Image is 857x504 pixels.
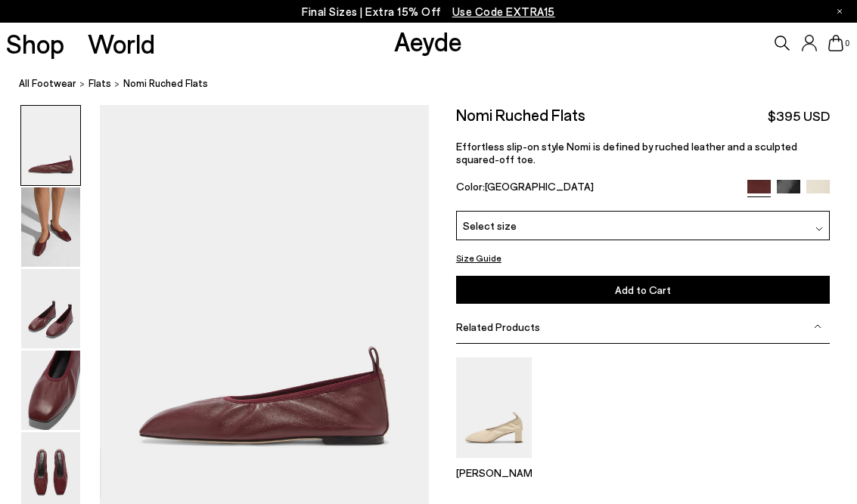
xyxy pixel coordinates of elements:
[456,466,532,479] p: [PERSON_NAME]
[615,283,671,296] span: Add to Cart
[456,320,540,333] span: Related Products
[21,269,80,348] img: Nomi Ruched Flats - Image 3
[456,105,585,124] h2: Nomi Ruched Flats
[6,30,64,57] a: Shop
[394,25,462,57] a: Aeyde
[456,140,830,165] p: Effortless slip-on style Nomi is defined by ruched leather and a sculpted squared-off toe.
[456,357,532,458] img: Narissa Ruched Pumps
[456,249,501,267] button: Size Guide
[828,35,843,51] a: 0
[88,77,111,89] span: Flats
[302,2,555,21] p: Final Sizes | Extra 15% Off
[456,180,736,197] div: Color:
[768,107,830,125] span: $395 USD
[814,323,821,330] img: svg%3E
[19,76,76,91] a: All Footwear
[21,351,80,430] img: Nomi Ruched Flats - Image 4
[456,276,830,304] button: Add to Cart
[485,180,594,193] span: [GEOGRAPHIC_DATA]
[452,5,555,18] span: Navigate to /collections/ss25-final-sizes
[123,76,208,91] span: Nomi Ruched Flats
[815,225,823,233] img: svg%3E
[88,30,155,57] a: World
[21,187,80,267] img: Nomi Ruched Flats - Image 2
[463,218,517,233] span: Select size
[843,39,851,48] span: 0
[88,76,111,91] a: Flats
[21,106,80,185] img: Nomi Ruched Flats - Image 1
[456,447,532,479] a: Narissa Ruched Pumps [PERSON_NAME]
[19,63,857,105] nav: breadcrumb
